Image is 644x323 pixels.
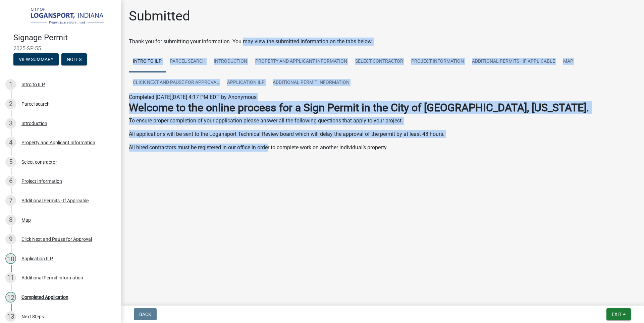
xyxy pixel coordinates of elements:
div: Application ILP [21,256,53,261]
a: Additional Permits - If Applicable [468,51,559,72]
button: View Summary [13,53,59,65]
a: Project Information [407,51,468,72]
div: 12 [5,292,16,303]
div: 8 [5,215,16,225]
div: 3 [5,118,16,129]
button: Notes [61,53,87,65]
div: 2 [5,99,16,109]
span: Back [139,312,151,317]
div: Project Information [21,179,62,183]
div: 4 [5,137,16,148]
button: Back [134,308,157,320]
a: Click Next and Pause for Approval [129,72,223,94]
a: Application ILP [223,72,269,94]
div: Property and Applicant Information [21,140,95,145]
a: Additional Permit Information [269,72,354,94]
span: 2025-SP-55 [13,45,107,52]
span: Exit [612,312,622,317]
div: Select contractor [21,160,57,164]
p: All hired contractors must be registered in our office in order to complete work on another indiv... [129,144,636,152]
button: Exit [606,308,631,320]
span: Completed [DATE][DATE] 4:17 PM EDT by Anonymous [129,94,257,100]
div: Additional Permit Information [21,275,83,280]
div: Intro to ILP [21,82,45,87]
div: Click Next and Pause for Approval [21,237,92,241]
p: To ensure proper completion of your application please answer all the following questions that ap... [129,117,636,125]
a: Property and Applicant Information [251,51,351,72]
div: Additional Permits - If Applicable [21,198,89,203]
p: All applications will be sent to the Logansport Technical Review board which will delay the appro... [129,130,636,138]
div: 11 [5,272,16,283]
div: Map [21,218,31,222]
div: Parcel search [21,102,50,106]
div: 10 [5,253,16,264]
a: Select contractor [351,51,407,72]
a: Introduction [210,51,251,72]
wm-modal-confirm: Notes [61,57,87,62]
div: Completed Application [21,295,68,300]
a: Intro to ILP [129,51,166,72]
div: 13 [5,311,16,322]
div: 6 [5,176,16,186]
div: 1 [5,79,16,90]
div: Introduction [21,121,47,126]
a: Parcel search [166,51,210,72]
div: 5 [5,157,16,167]
img: City of Logansport, Indiana [13,7,110,26]
strong: Welcome to the online process for a Sign Permit in the City of [GEOGRAPHIC_DATA], [US_STATE]. [129,101,589,114]
div: 7 [5,195,16,206]
h1: Submitted [129,8,190,24]
wm-modal-confirm: Summary [13,57,59,62]
div: 9 [5,234,16,245]
a: Map [559,51,577,72]
div: Thank you for submitting your information. You may view the submitted information on the tabs below. [129,38,636,46]
h4: Signage Permit [13,33,115,43]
